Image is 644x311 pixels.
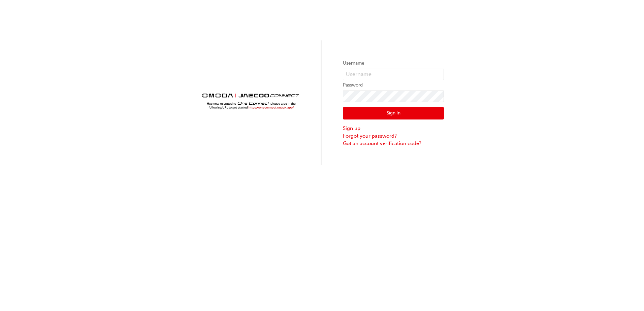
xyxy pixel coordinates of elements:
a: Forgot your password? [343,132,444,140]
a: Got an account verification code? [343,140,444,147]
button: Sign In [343,107,444,120]
label: Username [343,59,444,67]
img: Trak [200,84,301,112]
a: Sign up [343,125,444,132]
input: Username [343,69,444,80]
label: Password [343,81,444,89]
